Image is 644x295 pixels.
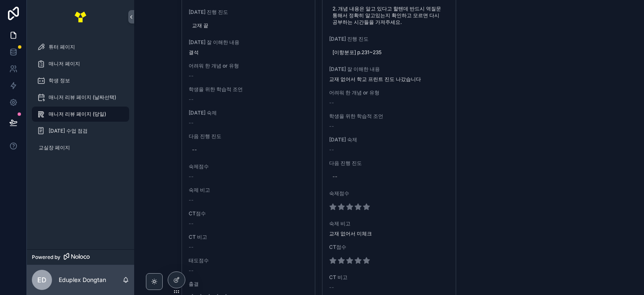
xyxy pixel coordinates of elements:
[49,44,75,50] span: 튜터 페이지
[189,187,309,193] span: 숙제 비고
[189,86,309,93] span: 학생을 위한 학습적 조언
[59,276,106,284] p: Eduplex Dongtan
[32,73,129,88] a: 학생 정보
[27,34,134,166] div: scrollable content
[329,160,449,167] span: 다음 진행 진도
[329,230,449,237] span: 교재 없어서 미체크
[329,89,449,96] span: 어려워 한 개념 or 유형
[74,10,87,23] img: App logo
[32,254,60,261] span: Powered by
[32,90,129,105] a: 매니저 리뷰 페이지 (날짜선택)
[332,173,338,180] div: --
[32,123,129,138] a: [DATE] 수업 점검
[49,111,106,117] span: 매니저 리뷰 페이지 (당일)
[189,120,194,126] span: --
[27,249,134,265] a: Powered by
[189,197,194,204] span: --
[329,284,334,291] span: --
[189,9,309,16] span: [DATE] 진행 진도
[189,257,309,264] span: 태도점수
[189,244,194,251] span: --
[332,49,446,56] span: [이항분포] p.231~235
[329,220,449,227] span: 숙제 비고
[32,140,129,155] a: 교실장 페이지
[189,96,194,103] span: --
[329,146,334,153] span: --
[192,146,197,153] div: --
[189,39,309,46] span: [DATE] 잘 이해한 내용
[49,60,80,67] span: 매니저 페이지
[192,22,305,29] span: 교재 끝
[189,73,194,79] span: --
[49,94,116,101] span: 매니저 리뷰 페이지 (날짜선택)
[37,275,47,285] span: ED
[189,110,309,116] span: [DATE] 숙제
[329,123,334,130] span: --
[329,244,449,251] span: CT점수
[329,36,449,42] span: [DATE] 진행 진도
[189,63,309,69] span: 어려워 한 개념 or 유형
[189,173,194,180] span: --
[329,113,449,120] span: 학생을 위한 학습적 조언
[189,267,194,274] span: --
[329,274,449,281] span: CT 비고
[32,39,129,55] a: 튜터 페이지
[189,281,309,287] span: 출결
[329,76,449,83] span: 교재 없어서 학교 프린트 진도 나갔습니다
[49,128,88,134] span: [DATE] 수업 점검
[329,66,449,73] span: [DATE] 잘 이해한 내용
[189,163,309,170] span: 숙제점수
[189,133,309,140] span: 다음 진행 진도
[189,234,309,240] span: CT 비고
[32,107,129,122] a: 매니저 리뷰 페이지 (당일)
[39,144,70,151] span: 교실장 페이지
[329,99,334,106] span: --
[329,190,449,197] span: 숙제점수
[32,56,129,71] a: 매니저 페이지
[189,210,309,217] span: CT점수
[49,77,70,84] span: 학생 정보
[189,220,194,227] span: --
[189,49,309,56] span: 결석
[329,136,449,143] span: [DATE] 숙제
